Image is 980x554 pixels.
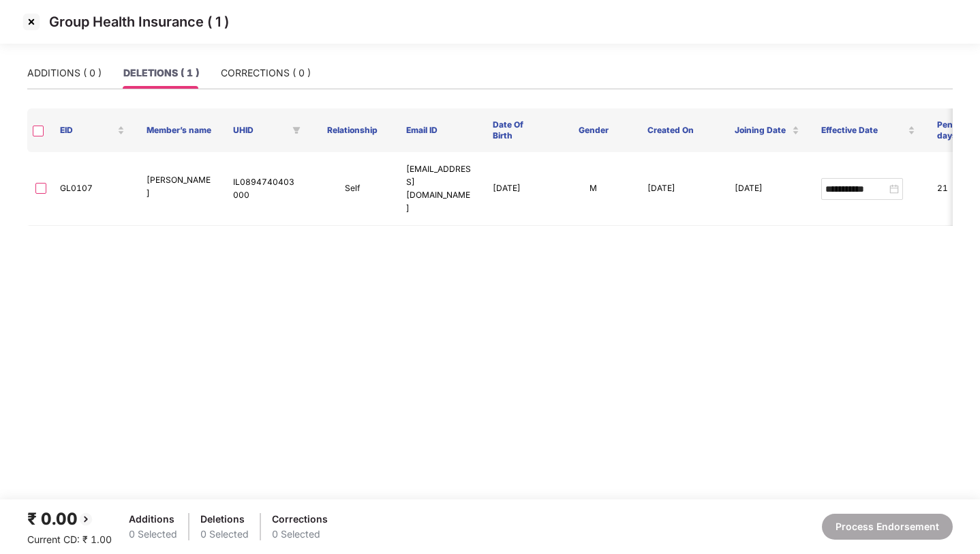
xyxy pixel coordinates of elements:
p: Group Health Insurance ( 1 ) [49,14,229,30]
div: CORRECTIONS ( 0 ) [221,65,311,81]
th: Email ID [395,108,482,152]
img: svg+xml;base64,PHN2ZyBpZD0iQmFjay0yMHgyMCIgeG1sbnM9Imh0dHA6Ly93d3cudzMub3JnLzIwMDAvc3ZnIiB3aWR0aD... [78,511,94,527]
th: Created On [637,108,723,152]
span: Effective Date [821,125,905,136]
span: EID [60,125,114,136]
td: [EMAIL_ADDRESS][DOMAIN_NAME] [395,152,482,226]
th: Joining Date [724,108,810,152]
div: DELETIONS ( 1 ) [123,65,199,81]
button: Process Endorsement [822,514,953,540]
td: Self [309,152,395,226]
span: Joining Date [735,125,789,136]
th: Effective Date [810,108,926,152]
img: svg+xml;base64,PHN2ZyBpZD0iQ3Jvc3MtMzJ4MzIiIHhtbG5zPSJodHRwOi8vd3d3LnczLm9yZy8yMDAwL3N2ZyIgd2lkdG... [20,11,42,33]
span: filter [290,122,303,138]
th: Date Of Birth [482,108,550,152]
span: Current CD: ₹ 1.00 [27,534,112,545]
div: 0 Selected [129,527,177,542]
th: EID [49,108,136,152]
th: Member’s name [136,108,222,152]
td: [DATE] [724,152,810,226]
div: Deletions [200,512,249,527]
td: [DATE] [482,152,550,226]
span: UHID [233,125,287,136]
th: Gender [550,108,637,152]
div: Additions [129,512,177,527]
p: [PERSON_NAME] [147,174,211,200]
td: [DATE] [637,152,723,226]
td: M [550,152,637,226]
div: 0 Selected [272,527,328,542]
div: ₹ 0.00 [27,506,112,532]
td: GL0107 [49,152,136,226]
td: IL0894740403000 [222,152,309,226]
div: ADDITIONS ( 0 ) [27,65,102,81]
div: 0 Selected [200,527,249,542]
th: Relationship [309,108,395,152]
div: Corrections [272,512,328,527]
span: filter [292,126,301,134]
